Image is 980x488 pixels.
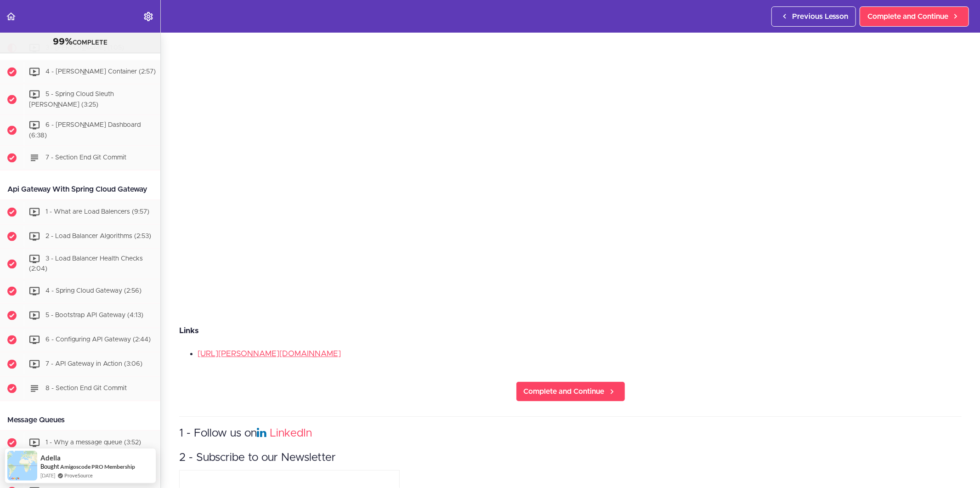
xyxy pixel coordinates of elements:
[179,426,962,441] h3: 1 - Follow us on
[771,6,856,27] a: Previous Lesson
[6,11,17,22] svg: Back to course curriculum
[60,463,135,471] a: Amigoscode PRO Membership
[45,440,141,446] span: 1 - Why a message queue (3:52)
[40,463,59,470] span: Bought
[11,36,149,48] div: COMPLETE
[143,11,154,22] svg: Settings Menu
[45,337,151,343] span: 6 - Configuring API Gateway (2:44)
[40,454,61,462] span: Adella
[45,69,156,75] span: 4 - [PERSON_NAME] Container (2:57)
[45,386,127,392] span: 8 - Section End Git Commit
[64,471,93,479] a: ProveSource
[29,122,141,139] span: 6 - [PERSON_NAME] Dashboard (6:38)
[29,91,114,108] span: 5 - Spring Cloud Sleuth [PERSON_NAME] (3:25)
[867,11,948,22] span: Complete and Continue
[45,288,142,295] span: 4 - Spring Cloud Gateway (2:56)
[53,37,73,46] span: 99%
[45,154,126,161] span: 7 - Section End Git Commit
[7,451,37,481] img: provesource social proof notification image
[792,11,848,22] span: Previous Lesson
[270,428,312,439] a: LinkedIn
[860,6,969,27] a: Complete and Continue
[45,361,142,368] span: 7 - API Gateway in Action (3:06)
[29,255,143,272] span: 3 - Load Balancer Health Checks (2:04)
[45,209,149,215] span: 1 - What are Load Balencers (9:57)
[45,312,143,319] span: 5 - Bootstrap API Gateway (4:13)
[179,450,962,465] h3: 2 - Subscribe to our Newsletter
[40,471,55,479] span: [DATE]
[45,233,151,239] span: 2 - Load Balancer Algorithms (2:53)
